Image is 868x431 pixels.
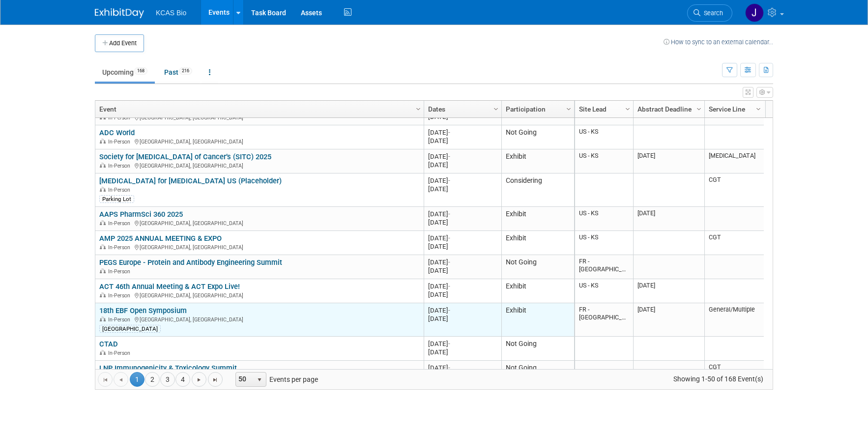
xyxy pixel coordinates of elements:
a: AMP 2025 ANNUAL MEETING & EXPO [99,234,222,243]
td: Not Going [501,125,574,149]
td: US - KS [575,207,633,231]
span: In-Person [108,350,133,356]
span: In-Person [108,187,133,193]
div: [DATE] [428,282,497,290]
a: Go to the last page [208,372,223,387]
a: Column Settings [623,101,634,115]
div: [DATE] [428,137,497,145]
span: In-Person [108,292,133,299]
span: - [448,340,450,347]
div: [GEOGRAPHIC_DATA], [GEOGRAPHIC_DATA] [99,219,419,227]
td: US - KS [575,149,633,173]
div: [GEOGRAPHIC_DATA], [GEOGRAPHIC_DATA] [99,291,419,299]
span: - [448,364,450,372]
span: Go to the last page [211,376,219,384]
td: Not Going [501,361,574,385]
a: [MEDICAL_DATA] for [MEDICAL_DATA] US (Placeholder) [99,176,282,185]
td: US - KS [575,231,633,255]
a: Column Settings [564,101,575,115]
div: [DATE] [428,176,497,185]
span: In-Person [108,163,133,169]
span: 1 [130,372,145,387]
span: 50 [236,373,253,386]
span: Column Settings [624,105,632,113]
span: Go to the first page [101,376,109,384]
span: In-Person [108,220,133,227]
a: 3 [160,372,175,387]
img: In-Person Event [100,220,106,225]
span: In-Person [108,115,133,121]
td: [DATE] [633,207,704,231]
span: - [448,153,450,160]
a: How to sync to an external calendar... [664,38,773,46]
a: Society for [MEDICAL_DATA] of Cancer’s (SITC) 2025 [99,152,271,161]
div: [DATE] [428,364,497,372]
div: [DATE] [428,258,497,266]
a: Go to the next page [192,372,206,387]
td: General/Multiple [704,303,764,337]
a: Column Settings [694,101,705,115]
img: In-Person Event [100,187,106,192]
span: - [448,177,450,184]
span: KCAS Bio [156,9,186,17]
a: Site Lead [579,101,627,117]
div: [DATE] [428,315,497,323]
a: ADC World [99,128,135,137]
div: [GEOGRAPHIC_DATA], [GEOGRAPHIC_DATA] [99,161,419,170]
a: Past216 [157,63,200,82]
div: [DATE] [428,152,497,161]
span: Column Settings [695,105,703,113]
a: AAPS PharmSci 360 2025 [99,210,183,219]
div: [DATE] [428,348,497,356]
span: Showing 1-50 of 168 Event(s) [665,372,773,386]
span: - [448,234,450,242]
div: [DATE] [428,128,497,137]
div: [DATE] [428,210,497,218]
td: [MEDICAL_DATA] [704,149,764,173]
td: [DATE] [633,149,704,173]
span: - [448,307,450,314]
span: In-Person [108,268,133,275]
td: CGT [704,231,764,255]
td: Not Going [501,255,574,279]
a: Column Settings [753,101,764,115]
span: Column Settings [565,105,573,113]
img: In-Person Event [100,268,106,273]
td: FR - [GEOGRAPHIC_DATA] [575,303,633,337]
span: select [256,376,263,384]
div: [GEOGRAPHIC_DATA], [GEOGRAPHIC_DATA] [99,137,419,145]
div: [DATE] [428,306,497,315]
span: Events per page [223,372,328,387]
a: 2 [145,372,160,387]
span: 216 [179,67,192,75]
a: Search [687,4,732,22]
span: Column Settings [414,105,422,113]
div: Parking Lot [99,195,134,203]
div: [DATE] [428,218,497,227]
span: In-Person [108,139,133,145]
td: US - KS [575,125,633,149]
img: In-Person Event [100,139,106,144]
span: - [448,129,450,136]
a: Column Settings [413,101,424,115]
td: CGT [704,361,764,385]
img: In-Person Event [100,316,106,321]
span: - [448,283,450,290]
div: [DATE] [428,266,497,275]
td: Not Going [501,337,574,361]
span: Go to the next page [195,376,203,384]
img: In-Person Event [100,163,106,168]
td: Exhibit [501,279,574,303]
div: [DATE] [428,340,497,348]
span: 168 [134,67,147,75]
td: Exhibit [501,207,574,231]
a: Column Settings [491,101,502,115]
span: Column Settings [754,105,762,113]
a: Participation [506,101,568,117]
div: [GEOGRAPHIC_DATA], [GEOGRAPHIC_DATA] [99,243,419,251]
a: LNP Immunogenicity & Toxicology Summit [99,364,237,373]
td: Exhibit [501,303,574,337]
div: [DATE] [428,242,497,251]
a: Upcoming168 [95,63,155,82]
img: In-Person Event [100,244,106,249]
